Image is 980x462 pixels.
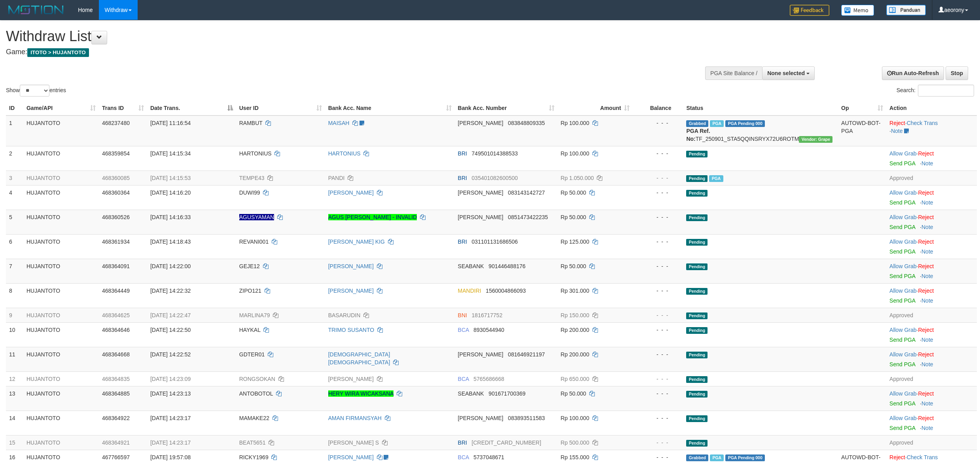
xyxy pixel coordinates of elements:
td: 4 [6,185,23,210]
span: · [889,189,918,196]
a: Note [921,337,933,343]
span: Pending [686,312,708,319]
span: Pending [686,415,708,422]
a: MAISAH [328,120,350,126]
span: BCA [458,376,469,382]
th: Game/API: activate to sort column ascending [23,101,99,116]
button: None selected [762,66,815,80]
a: [PERSON_NAME] [328,189,374,196]
a: Reject [918,189,934,196]
div: - - - [636,414,680,422]
span: · [889,239,918,245]
span: Pending [686,327,708,334]
span: Grabbed [686,120,708,127]
a: Note [921,160,933,167]
span: [PERSON_NAME] [458,415,503,421]
span: GDTER01 [239,351,265,358]
a: Reject [918,327,934,333]
img: Button%20Memo.svg [841,5,874,16]
a: Allow Grab [889,327,916,333]
a: Reject [918,390,934,397]
td: 11 [6,347,23,371]
img: panduan.png [886,5,926,15]
div: - - - [636,262,680,270]
span: Copy 5765686668 to clipboard [473,376,504,382]
span: Pending [686,214,708,221]
span: · [889,351,918,358]
a: Reject [889,120,905,126]
span: RONGSOKAN [239,376,275,382]
span: HARTONIUS [239,150,272,157]
td: HUJANTOTO [23,322,99,347]
h4: Game: [6,48,645,56]
td: 10 [6,322,23,347]
a: Reject [918,415,934,421]
th: Status [683,101,838,116]
span: Rp 500.000 [561,439,589,446]
span: · [889,150,918,157]
span: 468237480 [102,120,130,126]
span: Rp 50.000 [561,390,586,397]
a: Allow Grab [889,288,916,294]
a: Send PGA [889,400,915,407]
span: Copy 5737048671 to clipboard [473,454,504,460]
a: Reject [918,263,934,269]
div: - - - [636,439,680,447]
span: Rp 100.000 [561,415,589,421]
td: TF_250901_STA5QQINSRYX72U6ROTM [683,116,838,146]
img: Feedback.jpg [790,5,829,16]
a: Reject [889,454,905,460]
span: Pending [686,288,708,295]
th: Action [886,101,977,116]
a: Note [921,199,933,206]
span: [PERSON_NAME] [458,120,503,126]
span: BCA [458,327,469,333]
span: · [889,263,918,269]
td: 7 [6,259,23,283]
td: Approved [886,170,977,185]
span: ITOTO > HUJANTOTO [27,48,89,57]
label: Search: [897,85,974,97]
b: PGA Ref. No: [686,128,710,142]
span: Pending [686,376,708,383]
td: HUJANTOTO [23,386,99,411]
span: Rp 200.000 [561,351,589,358]
a: HERY WIRA WICAKSANA [328,390,394,397]
span: [DATE] 14:22:47 [150,312,191,318]
a: BASARUDIN [328,312,361,318]
th: Amount: activate to sort column ascending [558,101,633,116]
span: Pending [686,263,708,270]
span: 468364921 [102,439,130,446]
span: PGA Pending [725,120,765,127]
div: - - - [636,119,680,127]
td: HUJANTOTO [23,259,99,283]
a: Note [891,128,903,134]
span: BCA [458,454,469,460]
span: Copy 749501014388533 to clipboard [472,150,518,157]
th: Op: activate to sort column ascending [838,101,886,116]
th: User ID: activate to sort column ascending [236,101,325,116]
a: Note [921,273,933,279]
th: Balance [633,101,683,116]
th: Date Trans.: activate to sort column descending [147,101,236,116]
a: Reject [918,351,934,358]
span: Marked by aeoserlin [710,454,724,461]
span: PGA Pending [725,454,765,461]
div: - - - [636,238,680,246]
input: Search: [918,85,974,97]
td: · · [886,116,977,146]
td: Approved [886,308,977,322]
span: None selected [767,70,805,76]
span: [PERSON_NAME] [458,189,503,196]
span: Rp 100.000 [561,150,589,157]
span: 468364625 [102,312,130,318]
a: Note [921,248,933,255]
td: · [886,146,977,170]
a: Send PGA [889,297,915,304]
div: - - - [636,174,680,182]
a: HARTONIUS [328,150,361,157]
a: [PERSON_NAME] S [328,439,379,446]
span: RAMBUT [239,120,263,126]
span: Rp 1.050.000 [561,175,594,181]
span: · [889,288,918,294]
